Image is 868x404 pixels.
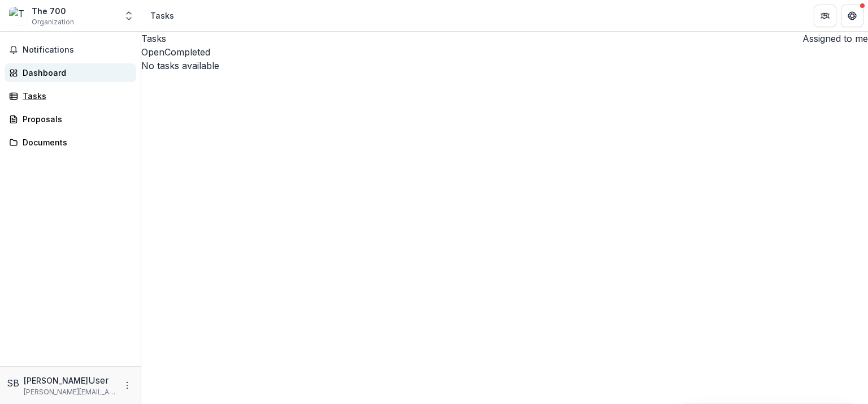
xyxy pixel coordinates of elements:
[23,113,127,125] div: Proposals
[141,45,164,59] button: Open
[146,7,179,24] nav: breadcrumb
[150,10,174,22] div: Tasks
[5,41,136,59] button: Notifications
[798,32,868,45] button: Assigned to me
[23,90,127,102] div: Tasks
[7,376,19,390] div: Sean Butler-Galliera
[841,5,863,27] button: Get Help
[5,110,136,128] a: Proposals
[5,63,136,82] a: Dashboard
[141,59,868,72] p: No tasks available
[88,373,109,387] p: User
[5,133,136,152] a: Documents
[121,5,137,27] button: Open entity switcher
[24,375,88,386] p: [PERSON_NAME]
[23,45,132,55] span: Notifications
[23,67,127,79] div: Dashboard
[32,5,74,17] div: The 700
[164,45,210,59] button: Completed
[23,136,127,148] div: Documents
[5,87,136,105] a: Tasks
[141,32,166,45] h2: Tasks
[9,7,27,25] img: The 700
[814,5,836,27] button: Partners
[120,379,134,392] button: More
[24,387,116,397] p: [PERSON_NAME][EMAIL_ADDRESS][DOMAIN_NAME]
[32,17,74,27] span: Organization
